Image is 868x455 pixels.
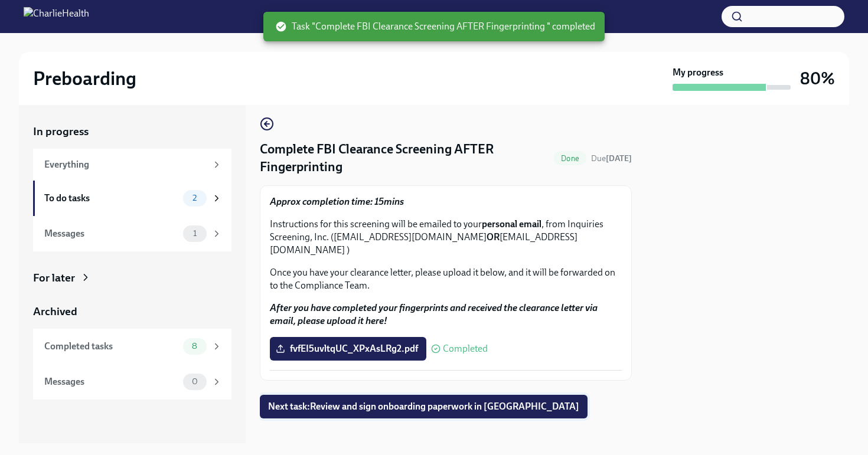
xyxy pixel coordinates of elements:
[270,266,622,292] p: Once you have your clearance letter, please upload it below, and it will be forwarded on to the C...
[275,20,595,33] span: Task "Complete FBI Clearance Screening AFTER Fingerprinting " completed
[33,67,136,90] h2: Preboarding
[591,153,632,164] span: September 6th, 2025 09:00
[24,7,89,26] img: CharlieHealth
[33,304,231,319] a: Archived
[44,340,178,353] div: Completed tasks
[487,231,500,243] strong: OR
[270,337,426,361] label: fvfEI5uvltqUC_XPxAsLRg2.pdf
[33,364,231,400] a: Messages0
[591,153,632,163] span: Due
[186,229,204,238] span: 1
[33,181,231,216] a: To do tasks2
[260,395,588,418] button: Next task:Review and sign onboarding paperwork in [GEOGRAPHIC_DATA]
[270,196,404,207] strong: Approx completion time: 15mins
[554,154,586,163] span: Done
[185,194,204,202] span: 2
[443,344,488,353] span: Completed
[33,149,231,181] a: Everything
[185,342,204,351] span: 8
[673,66,723,79] strong: My progress
[270,302,598,326] strong: After you have completed your fingerprints and received the clearance letter via email, please up...
[185,377,205,386] span: 0
[33,216,231,251] a: Messages1
[33,270,75,286] div: For later
[33,329,231,364] a: Completed tasks8
[44,158,207,171] div: Everything
[268,401,579,413] span: Next task : Review and sign onboarding paperwork in [GEOGRAPHIC_DATA]
[44,375,178,388] div: Messages
[33,124,231,139] a: In progress
[260,140,549,176] h4: Complete FBI Clearance Screening AFTER Fingerprinting
[278,343,418,355] span: fvfEI5uvltqUC_XPxAsLRg2.pdf
[44,227,178,240] div: Messages
[33,270,231,286] a: For later
[270,218,622,257] p: Instructions for this screening will be emailed to your , from Inquiries Screening, Inc. ([EMAIL_...
[606,153,632,163] strong: [DATE]
[800,68,835,89] h3: 80%
[482,218,541,230] strong: personal email
[44,192,178,205] div: To do tasks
